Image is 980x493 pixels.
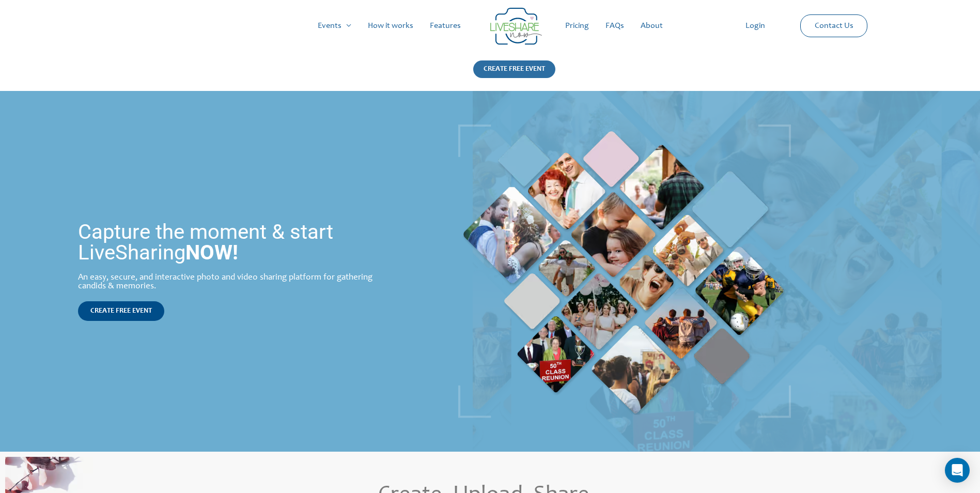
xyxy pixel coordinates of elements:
[737,9,773,42] a: Login
[78,222,392,263] h1: Capture the moment & start LiveSharing
[473,60,555,78] div: CREATE FREE EVENT
[90,307,152,315] span: CREATE FREE EVENT
[18,9,962,42] nav: Site Navigation
[632,9,671,42] a: About
[422,9,469,42] a: Features
[78,301,164,321] a: CREATE FREE EVENT
[806,15,862,37] a: Contact Us
[473,60,555,91] a: CREATE FREE EVENT
[78,273,392,291] div: An easy, secure, and interactive photo and video sharing platform for gathering candids & memories.
[490,8,542,45] img: LiveShare logo - Capture & Share Event Memories
[945,458,970,483] div: Open Intercom Messenger
[458,125,791,418] img: Live Photobooth
[557,9,597,42] a: Pricing
[360,9,422,42] a: How it works
[185,240,238,265] strong: NOW!
[309,9,360,42] a: Events
[597,9,632,42] a: FAQs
